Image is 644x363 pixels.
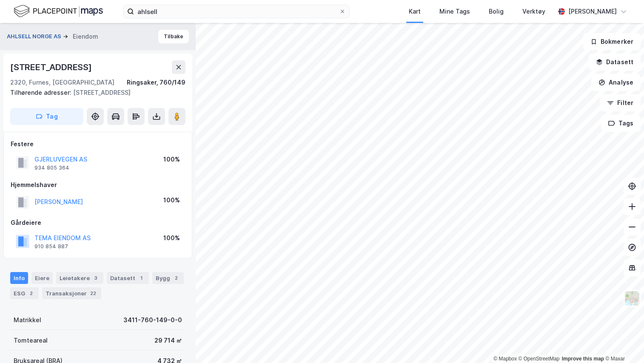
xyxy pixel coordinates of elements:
[522,6,545,17] div: Verktøy
[163,195,180,205] div: 100%
[601,322,644,363] iframe: Chat Widget
[11,180,185,190] div: Hjemmelshaver
[31,272,53,284] div: Eiere
[158,30,189,43] button: Tilbake
[73,31,98,42] div: Eiendom
[409,6,421,17] div: Kart
[123,315,182,325] div: 3411-760-149-0-0
[11,139,185,149] div: Festere
[624,290,640,306] img: Z
[163,233,180,243] div: 100%
[14,335,48,346] div: Tomteareal
[127,77,185,88] div: Ringsaker, 760/149
[172,274,180,282] div: 2
[154,335,182,346] div: 29 714 ㎡
[589,54,641,71] button: Datasett
[591,74,641,91] button: Analyse
[562,356,604,362] a: Improve this map
[27,289,35,298] div: 2
[34,243,68,250] div: 910 854 887
[10,60,94,74] div: [STREET_ADDRESS]
[568,6,617,17] div: [PERSON_NAME]
[14,315,41,325] div: Matrikkel
[10,108,83,125] button: Tag
[134,5,339,18] input: Søk på adresse, matrikkel, gårdeiere, leietakere eller personer
[10,89,73,96] span: Tilhørende adresser:
[601,322,644,363] div: Kontrollprogram for chat
[42,287,101,299] div: Transaksjoner
[56,272,103,284] div: Leietakere
[10,272,28,284] div: Info
[493,356,517,362] a: Mapbox
[137,274,145,282] div: 1
[439,6,470,17] div: Mine Tags
[10,287,39,299] div: ESG
[11,218,185,228] div: Gårdeiere
[107,272,149,284] div: Datasett
[489,6,504,17] div: Bolig
[7,32,63,41] button: AHLSELL NORGE AS
[519,356,560,362] a: OpenStreetMap
[163,154,180,164] div: 100%
[600,94,641,111] button: Filter
[152,272,184,284] div: Bygg
[583,33,641,50] button: Bokmerker
[14,4,103,19] img: logo.f888ab2527a4732fd821a326f86c7f29.svg
[601,115,641,132] button: Tags
[10,77,114,88] div: 2320, Furnes, [GEOGRAPHIC_DATA]
[91,274,100,282] div: 3
[34,164,69,171] div: 934 805 364
[10,88,179,98] div: [STREET_ADDRESS]
[88,289,98,298] div: 22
